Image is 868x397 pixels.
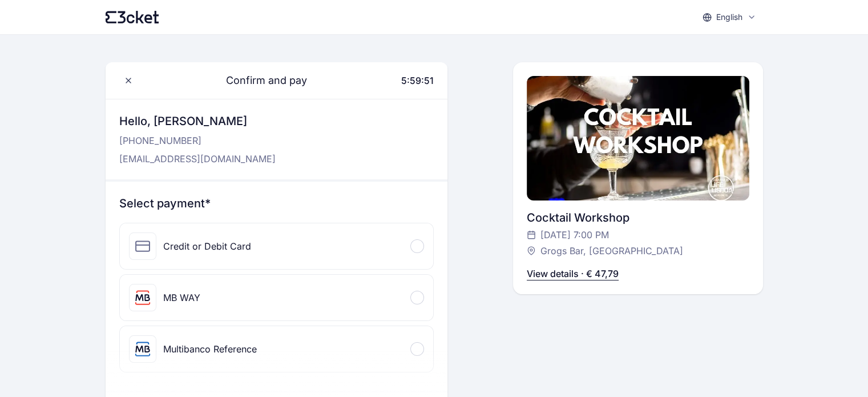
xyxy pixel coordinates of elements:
[119,195,434,211] h3: Select payment*
[163,291,200,304] div: MB WAY
[163,342,257,356] div: Multibanco Reference
[716,11,742,23] p: English
[119,134,276,147] p: [PHONE_NUMBER]
[212,73,307,89] span: Confirm and pay
[163,239,251,253] div: Credit or Debit Card
[119,152,276,166] p: [EMAIL_ADDRESS][DOMAIN_NAME]
[540,244,683,258] span: Grogs Bar, [GEOGRAPHIC_DATA]
[527,267,619,280] p: View details · € 47,79
[540,228,609,242] span: [DATE] 7:00 PM
[527,210,749,226] div: Cocktail Workshop
[119,113,276,129] h3: Hello, [PERSON_NAME]
[401,75,434,86] span: 5:59:51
